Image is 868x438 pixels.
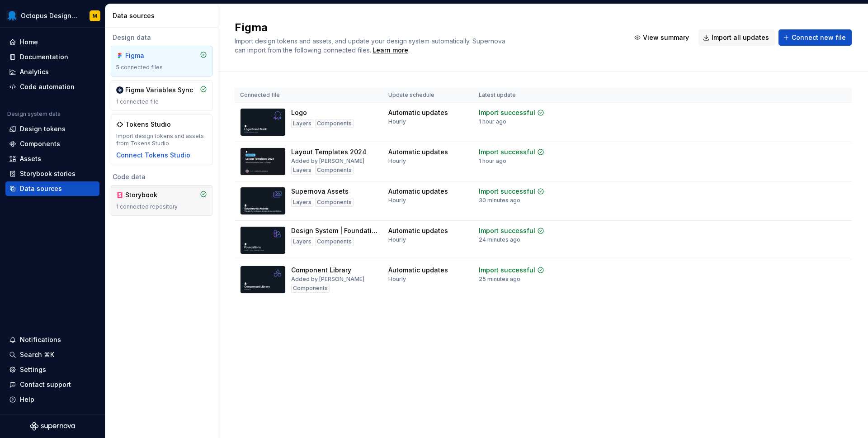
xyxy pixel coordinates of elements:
span: . [371,47,410,54]
div: Code data [111,172,212,181]
button: Contact support [5,377,99,392]
div: Notifications [20,335,61,344]
div: Figma Variables Sync [125,86,193,95]
div: Import successful [479,187,535,196]
button: View summary [630,29,695,46]
div: Automatic updates [388,108,448,117]
a: Storybook1 connected repository [111,185,212,216]
h2: Figma [235,20,619,35]
div: Component Library [291,266,351,275]
a: Code automation [5,80,99,94]
div: Hourly [388,157,406,165]
a: Data sources [5,181,99,196]
div: Storybook stories [20,169,75,178]
a: Figma Variables Sync1 connected file [111,80,212,111]
div: Assets [20,154,41,163]
a: Tokens StudioImport design tokens and assets from Tokens StudioConnect Tokens Studio [111,114,212,165]
button: Connect new file [778,29,852,46]
div: Layers [291,237,313,246]
div: Hourly [388,276,406,283]
div: Added by [PERSON_NAME] [291,276,364,283]
th: Connected file [235,88,383,103]
div: Automatic updates [388,266,448,275]
div: 30 minutes ago [479,197,520,204]
a: Components [5,137,99,151]
div: Design data [111,33,212,42]
div: Design System | Foundations [291,226,377,235]
div: Settings [20,365,46,374]
button: Help [5,392,99,407]
div: Layers [291,198,313,207]
div: Layers [291,166,313,175]
div: Search ⌘K [20,350,54,359]
div: Layout Templates 2024 [291,148,367,157]
div: Storybook [125,190,169,200]
div: Documentation [20,52,68,62]
img: fcf53608-4560-46b3-9ec6-dbe177120620.png [6,10,17,21]
div: Automatic updates [388,187,448,196]
div: 1 connected repository [116,203,207,210]
div: Home [20,38,38,47]
a: Learn more [373,46,408,55]
a: Settings [5,362,99,377]
div: Hourly [388,236,406,243]
div: Code automation [20,82,75,91]
div: Design system data [7,110,61,118]
div: M [93,12,97,19]
div: Automatic updates [388,226,448,235]
div: Supernova Assets [291,187,349,196]
div: Layers [291,119,313,128]
div: 25 minutes ago [479,276,520,283]
div: 1 hour ago [479,157,506,165]
button: Connect Tokens Studio [116,151,190,160]
div: 1 hour ago [479,118,506,125]
div: Tokens Studio [125,120,171,129]
div: 5 connected files [116,64,207,71]
div: 24 minutes ago [479,236,520,243]
button: Notifications [5,333,99,347]
div: Design tokens [20,124,66,133]
a: Storybook stories [5,167,99,181]
div: Logo [291,108,307,117]
div: Import successful [479,266,535,275]
div: Data sources [20,184,62,193]
svg: Supernova Logo [30,422,75,431]
a: Home [5,35,99,49]
div: Components [315,198,354,207]
div: 1 connected file [116,98,207,105]
div: Hourly [388,197,406,204]
div: Components [315,119,354,128]
div: Import design tokens and assets from Tokens Studio [116,133,207,147]
a: Design tokens [5,122,99,136]
div: Help [20,395,34,404]
div: Figma [125,51,169,60]
div: Components [315,237,354,246]
div: Hourly [388,118,406,125]
span: View summary [643,33,689,42]
a: Analytics [5,65,99,79]
button: Octopus Design SystemM [2,6,103,25]
div: Components [291,284,330,293]
div: Components [20,139,60,148]
div: Import successful [479,226,535,235]
div: Import successful [479,148,535,157]
button: Search ⌘K [5,348,99,362]
div: Contact support [20,380,71,389]
a: Figma5 connected files [111,46,212,76]
th: Latest update [473,88,567,103]
a: Documentation [5,50,99,64]
th: Update schedule [383,88,473,103]
a: Assets [5,152,99,166]
div: Added by [PERSON_NAME] [291,157,364,165]
div: Import successful [479,108,535,117]
div: Automatic updates [388,148,448,157]
div: Analytics [20,67,49,76]
span: Connect new file [792,33,846,42]
span: Import design tokens and assets, and update your design system automatically. Supernova can impor... [235,37,507,54]
div: Octopus Design System [21,11,79,20]
span: Import all updates [712,33,769,42]
div: Components [315,166,354,175]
